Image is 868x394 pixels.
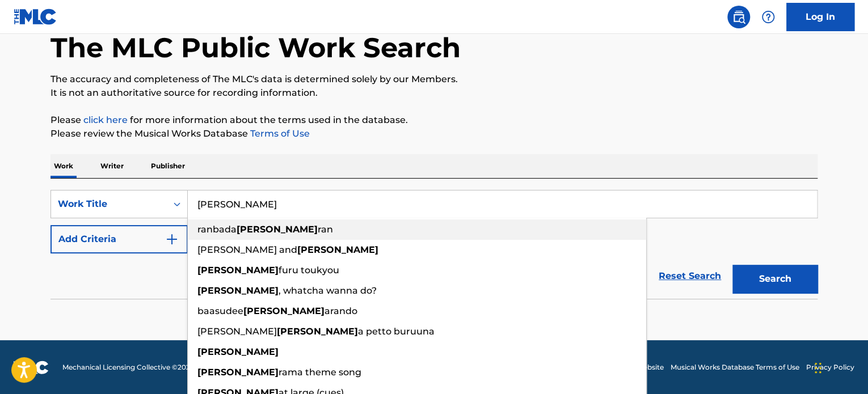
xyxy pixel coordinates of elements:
button: Search [732,265,818,293]
span: rama theme song [279,367,361,378]
img: MLC Logo [14,9,57,25]
h1: The MLC Public Work Search [50,31,461,65]
strong: [PERSON_NAME] [237,224,318,235]
span: Mechanical Licensing Collective © 2025 [62,362,194,372]
span: a petto buruuna [358,326,435,337]
button: Add Criteria [50,225,188,253]
img: logo [14,361,49,374]
strong: [PERSON_NAME] [297,244,378,255]
a: Terms of Use [248,128,310,139]
a: Privacy Policy [806,362,854,372]
span: arando [325,306,357,316]
p: Publisher [148,154,188,178]
span: baasudee [197,306,243,316]
p: Work [50,154,77,178]
span: [PERSON_NAME] and [197,244,297,255]
div: Work Title [58,197,160,211]
img: help [761,10,775,24]
a: click here [83,115,128,125]
strong: [PERSON_NAME] [243,306,325,316]
a: Musical Works Database Terms of Use [671,362,799,372]
p: Writer [97,154,127,178]
p: Please for more information about the terms used in the database. [50,113,818,127]
div: Help [757,6,779,28]
span: [PERSON_NAME] [197,326,277,337]
strong: [PERSON_NAME] [197,285,279,296]
span: furu toukyou [279,265,339,276]
p: It is not an authoritative source for recording information. [50,86,818,100]
img: search [732,10,745,24]
p: The accuracy and completeness of The MLC's data is determined solely by our Members. [50,73,818,86]
iframe: Chat Widget [811,340,868,394]
strong: [PERSON_NAME] [197,346,279,357]
strong: [PERSON_NAME] [277,326,358,337]
img: 9d2ae6d4665cec9f34b9.svg [165,232,179,246]
span: ranbada [197,224,237,235]
div: Drag [815,351,821,385]
a: Public Search [727,6,750,28]
form: Search Form [50,190,818,299]
strong: [PERSON_NAME] [197,367,279,378]
a: Log In [786,3,854,31]
span: ran [318,224,333,235]
strong: [PERSON_NAME] [197,265,279,276]
p: Please review the Musical Works Database [50,127,818,141]
span: , whatcha wanna do? [279,285,377,296]
a: Reset Search [653,264,727,289]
